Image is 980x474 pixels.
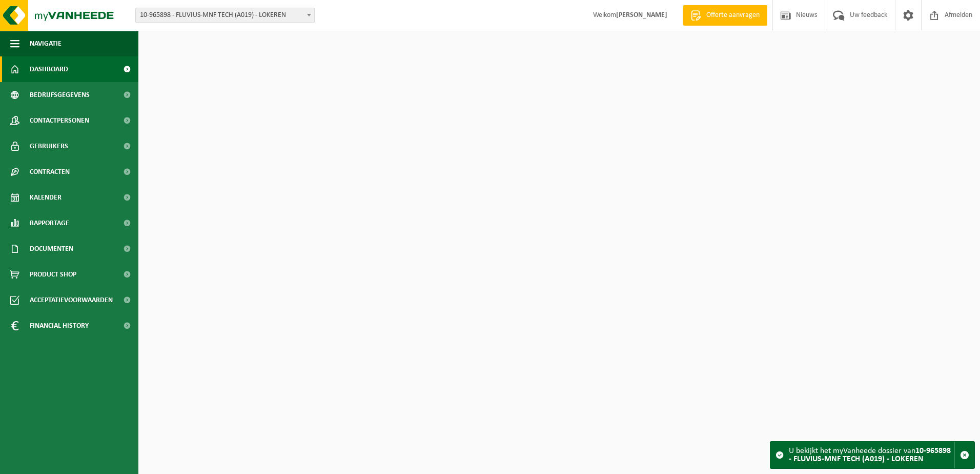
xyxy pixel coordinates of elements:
span: Rapportage [30,210,69,236]
span: Offerte aanvragen [704,10,762,21]
span: Acceptatievoorwaarden [30,287,113,313]
strong: 10-965898 - FLUVIUS-MNF TECH (A019) - LOKEREN [789,447,951,463]
span: Contracten [30,159,70,185]
span: Bedrijfsgegevens [30,82,90,108]
div: U bekijkt het myVanheede dossier van [789,442,954,468]
span: Dashboard [30,56,68,82]
span: Contactpersonen [30,108,89,133]
span: 10-965898 - FLUVIUS-MNF TECH (A019) - LOKEREN [135,8,315,23]
span: Gebruikers [30,133,68,159]
strong: [PERSON_NAME] [616,11,667,19]
a: Offerte aanvragen [683,5,767,26]
span: Financial History [30,313,89,339]
span: Documenten [30,236,73,262]
span: Product Shop [30,262,76,287]
span: 10-965898 - FLUVIUS-MNF TECH (A019) - LOKEREN [136,8,314,23]
span: Kalender [30,185,62,210]
span: Navigatie [30,31,62,56]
